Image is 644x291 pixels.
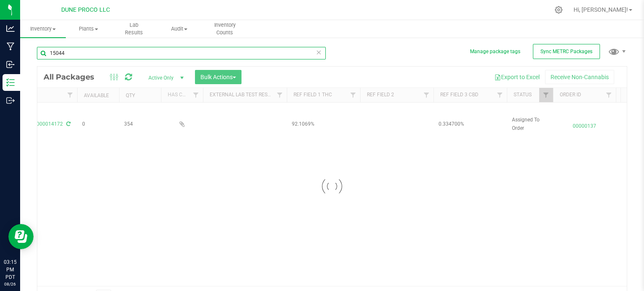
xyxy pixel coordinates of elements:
[316,47,322,58] span: Clear
[203,21,247,36] span: Inventory Counts
[111,20,157,38] a: Lab Results
[202,20,248,38] a: Inventory Counts
[533,44,600,59] button: Sync METRC Packages
[6,24,15,33] inline-svg: Analytics
[4,258,16,281] p: 03:15 PM PDT
[66,20,112,38] a: Plants
[20,20,66,38] a: Inventory
[470,48,520,55] button: Manage package tags
[6,60,15,69] inline-svg: Inbound
[553,6,564,14] div: Manage settings
[4,281,16,287] p: 08/26
[66,25,111,33] span: Plants
[6,42,15,51] inline-svg: Manufacturing
[37,47,326,59] input: Search Package ID, Item Name, SKU, Lot or Part Number...
[61,6,110,13] span: DUNE PROCO LLC
[8,224,34,249] iframe: Resource center
[112,21,156,36] span: Lab Results
[6,96,15,105] inline-svg: Outbound
[574,6,628,13] span: Hi, [PERSON_NAME]!
[157,25,202,33] span: Audit
[20,25,66,33] span: Inventory
[157,20,203,38] a: Audit
[540,49,592,54] span: Sync METRC Packages
[6,78,15,87] inline-svg: Inventory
